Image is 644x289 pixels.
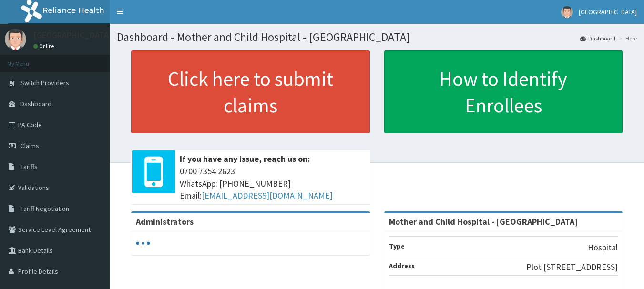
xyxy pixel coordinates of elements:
b: Address [389,261,415,270]
b: Type [389,242,405,250]
b: If you have any issue, reach us on: [180,153,310,164]
p: [GEOGRAPHIC_DATA] [33,31,112,40]
span: Tariff Negotiation [20,204,69,213]
span: Tariffs [20,162,38,171]
a: Click here to submit claims [131,50,370,133]
a: Online [33,43,56,50]
span: Dashboard [20,100,51,108]
img: User Image [5,29,26,50]
span: 0700 7354 2623 WhatsApp: [PHONE_NUMBER] Email: [180,165,365,202]
img: User Image [561,6,573,18]
span: Switch Providers [20,79,69,87]
a: [EMAIL_ADDRESS][DOMAIN_NAME] [202,190,333,201]
a: How to Identify Enrollees [384,50,623,133]
li: Here [616,34,637,42]
p: Plot [STREET_ADDRESS] [526,261,618,273]
span: Claims [20,141,39,150]
svg: audio-loading [136,236,150,250]
h1: Dashboard - Mother and Child Hospital - [GEOGRAPHIC_DATA] [117,31,637,43]
p: Hospital [588,241,618,254]
b: Administrators [136,216,194,227]
strong: Mother and Child Hospital - [GEOGRAPHIC_DATA] [389,216,578,227]
span: [GEOGRAPHIC_DATA] [579,8,637,16]
a: Dashboard [580,34,615,42]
